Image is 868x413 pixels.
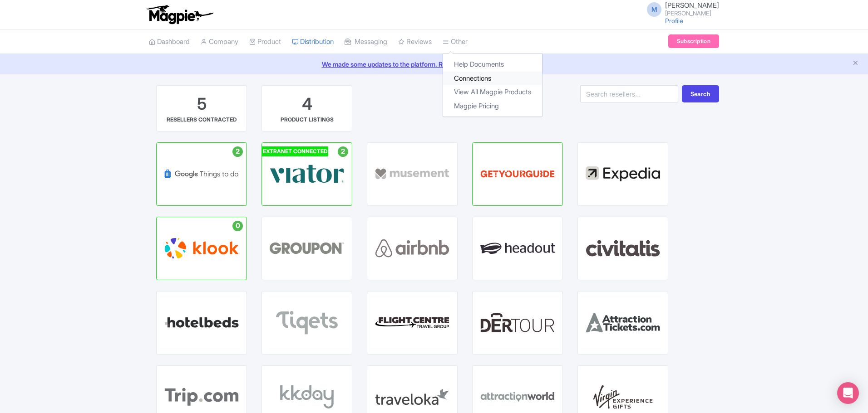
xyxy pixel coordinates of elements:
a: 5 RESELLERS CONTRACTED [156,85,247,131]
div: 5 [197,93,207,116]
div: RESELLERS CONTRACTED [167,116,237,124]
a: We made some updates to the platform. Read more about the new layout [5,59,863,69]
a: Product [249,29,281,54]
div: 4 [302,93,312,116]
div: Open Intercom Messenger [837,382,859,404]
a: Messaging [345,29,387,54]
button: Search [682,85,719,102]
small: [PERSON_NAME] [665,10,719,16]
span: M [647,2,661,17]
a: M [PERSON_NAME] [PERSON_NAME] [641,2,719,16]
a: View All Magpie Products [443,85,542,99]
img: logo-ab69f6fb50320c5b225c76a69d11143b.png [144,5,215,24]
a: Subscription [668,34,719,48]
a: 4 PRODUCT LISTINGS [261,85,352,131]
a: Company [201,29,238,54]
a: Reviews [398,29,432,54]
a: Other [443,29,468,54]
a: Distribution [292,29,334,54]
a: Connections [443,72,542,86]
input: Search resellers... [580,85,678,102]
a: Profile [665,17,683,24]
a: Dashboard [149,29,190,54]
a: 2 [156,142,247,206]
a: Help Documents [443,58,542,72]
a: 0 [156,217,247,280]
span: [PERSON_NAME] [665,1,719,10]
div: PRODUCT LISTINGS [281,116,334,124]
a: EXTRANET CONNECTED 2 [261,142,352,206]
button: Close announcement [852,58,859,69]
a: Magpie Pricing [443,99,542,113]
